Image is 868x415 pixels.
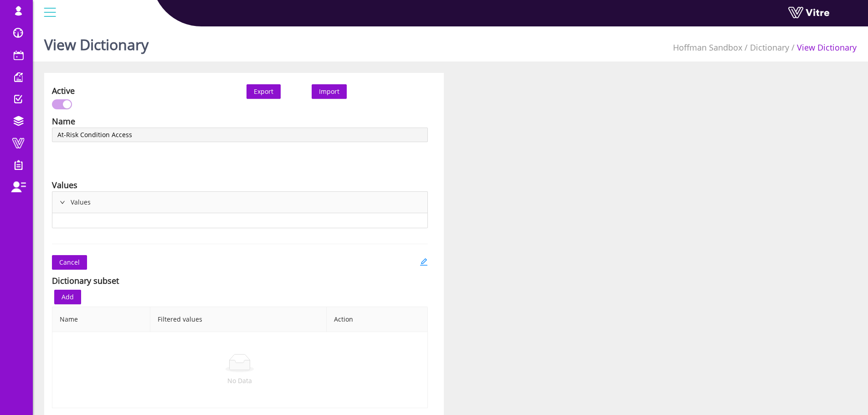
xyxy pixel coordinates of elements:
[789,41,857,54] li: View Dictionary
[62,292,74,302] span: Add
[52,307,150,332] th: Name
[52,274,119,287] div: Dictionary subset
[44,23,149,61] h1: View Dictionary
[327,307,427,332] th: Action
[319,87,339,96] span: Import
[673,42,742,53] a: Hoffman Sandbox
[59,257,80,267] span: Cancel
[52,115,75,128] div: Name
[60,200,65,205] span: right
[247,84,281,99] button: Export
[54,290,81,304] button: Add
[60,376,420,386] p: No Data
[52,179,77,191] div: Values
[420,258,428,266] span: edit
[254,87,273,97] span: Export
[52,128,428,142] input: Name
[420,255,428,270] a: edit
[52,255,87,270] button: Cancel
[52,84,75,97] div: Active
[150,307,327,332] th: Filtered values
[750,42,789,53] a: Dictionary
[52,192,427,213] div: rightValues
